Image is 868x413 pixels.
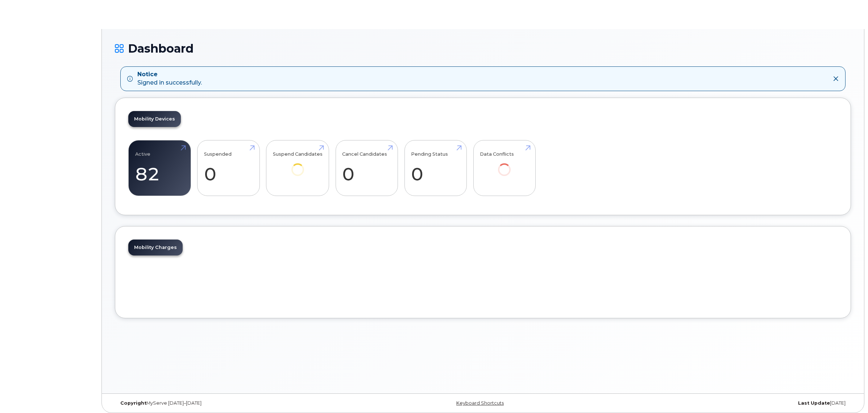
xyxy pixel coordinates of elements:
[115,400,360,406] div: MyServe [DATE]–[DATE]
[135,144,184,192] a: Active 82
[128,240,183,255] a: Mobility Charges
[128,111,181,127] a: Mobility Devices
[273,144,323,186] a: Suspend Candidates
[606,400,851,406] div: [DATE]
[480,144,529,186] a: Data Conflicts
[456,400,504,406] a: Keyboard Shortcuts
[137,70,202,79] strong: Notice
[798,400,830,406] strong: Last Update
[411,144,460,192] a: Pending Status 0
[115,42,851,55] h1: Dashboard
[120,400,146,406] strong: Copyright
[204,144,253,192] a: Suspended 0
[342,144,391,192] a: Cancel Candidates 0
[137,70,202,87] div: Signed in successfully.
